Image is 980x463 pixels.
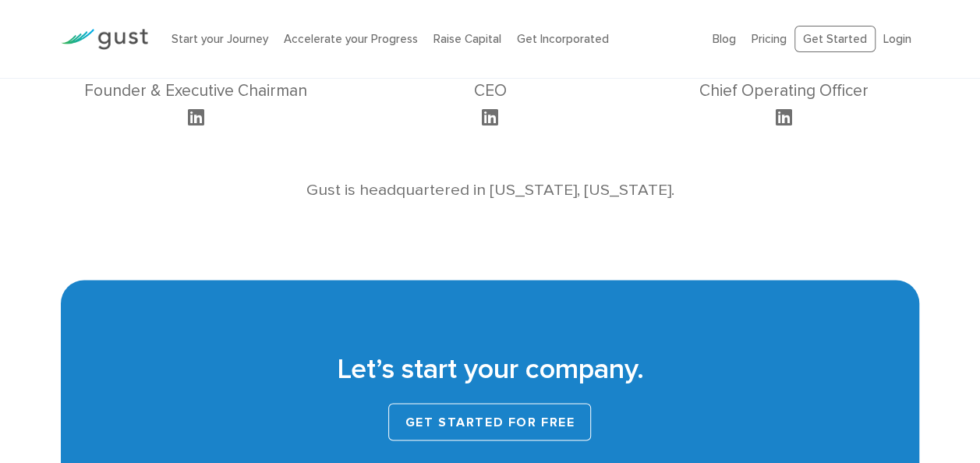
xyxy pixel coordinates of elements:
[687,81,882,101] h3: Chief Operating Officer
[392,81,587,101] h3: CEO
[388,403,591,440] a: Get Started for Free
[517,32,609,46] a: Get Incorporated
[61,29,148,50] img: Gust Logo
[794,26,876,53] a: Get Started
[84,81,307,101] h3: Founder & Executive Chairman
[172,32,268,46] a: Start your Journey
[98,178,882,202] p: Gust is headquartered in [US_STATE], [US_STATE].
[284,32,418,46] a: Accelerate your Progress
[752,32,787,46] a: Pricing
[433,32,501,46] a: Raise Capital
[883,32,911,46] a: Login
[84,350,896,387] h2: Let’s start your company.
[713,32,736,46] a: Blog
